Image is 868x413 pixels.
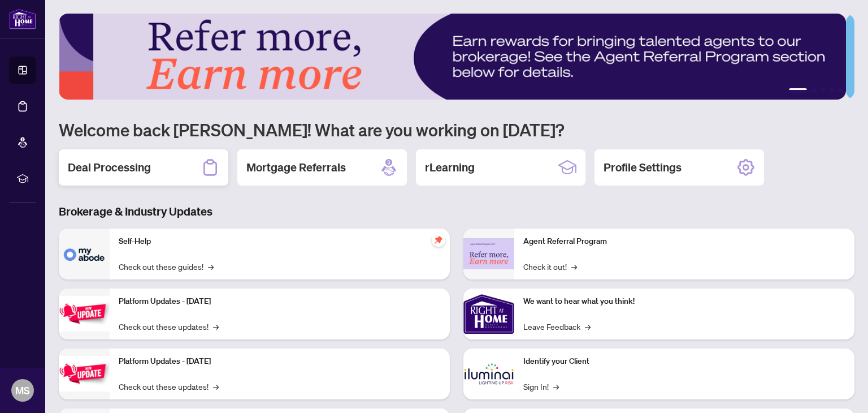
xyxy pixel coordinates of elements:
[9,8,36,29] img: logo
[59,119,854,140] h1: Welcome back [PERSON_NAME]! What are you working on [DATE]?
[523,355,845,368] p: Identify your Client
[571,260,577,273] span: →
[119,235,441,248] p: Self-Help
[68,160,151,175] h2: Deal Processing
[523,235,845,248] p: Agent Referral Program
[425,160,475,175] h2: rLearning
[463,238,514,269] img: Agent Referral Program
[59,229,110,279] img: Self-Help
[208,260,214,273] span: →
[213,380,219,393] span: →
[213,320,219,333] span: →
[463,289,514,339] img: We want to hear what you think!
[432,233,445,247] span: pushpin
[59,356,110,392] img: Platform Updates - July 8, 2025
[604,160,682,175] h2: Profile Settings
[59,14,846,100] img: Slide 0
[523,320,591,333] a: Leave Feedback→
[119,260,214,273] a: Check out these guides!→
[789,88,807,93] button: 1
[523,295,845,308] p: We want to hear what you think!
[463,349,514,399] img: Identify your Client
[119,320,219,333] a: Check out these updates!→
[830,88,834,93] button: 4
[59,204,854,220] h3: Brokerage & Industry Updates
[246,160,346,175] h2: Mortgage Referrals
[839,88,843,93] button: 5
[553,380,559,393] span: →
[119,355,441,368] p: Platform Updates - [DATE]
[811,88,816,93] button: 2
[59,296,110,332] img: Platform Updates - July 21, 2025
[821,88,825,93] button: 3
[523,380,559,393] a: Sign In!→
[119,380,219,393] a: Check out these updates!→
[585,320,591,333] span: →
[119,295,441,308] p: Platform Updates - [DATE]
[15,382,30,398] span: MS
[523,260,577,273] a: Check it out!→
